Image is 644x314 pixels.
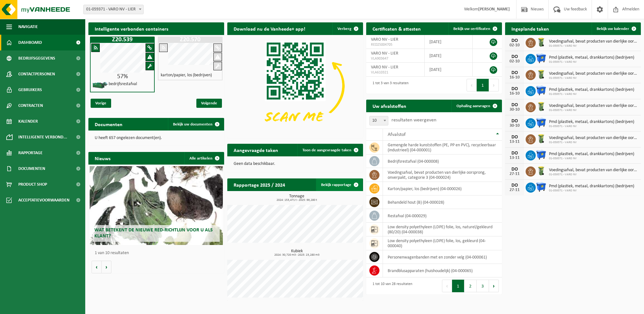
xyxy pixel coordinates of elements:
[383,168,502,182] td: voedingsafval, bevat producten van dierlijke oorsprong, onverpakt, categorie 3 (04-000024)
[549,44,638,48] span: 01-059371 - VARO NV
[18,177,47,192] span: Product Shop
[508,151,521,156] div: DO
[83,5,144,14] span: 01-059371 - VARO NV - LIER
[230,249,363,257] h3: Kubiek
[159,37,221,43] h1: Z20.570
[18,98,43,113] span: Contracten
[478,7,510,12] strong: [PERSON_NAME]
[508,54,521,59] div: DO
[452,280,464,292] button: 1
[425,35,473,49] td: [DATE]
[508,108,521,112] div: 30-10
[453,27,490,31] span: Bekijk uw certificaten
[391,118,436,123] label: resultaten weergeven
[102,261,111,273] button: Volgende
[549,157,634,160] span: 01-059371 - VARO NV
[227,144,284,156] h2: Aangevraagde taken
[508,75,521,80] div: 16-10
[549,173,638,177] span: 01-059371 - VARO NV
[371,51,398,56] span: VARO NV - LIER
[369,78,408,92] div: 1 tot 3 van 3 resultaten
[371,37,398,42] span: VARO NV - LIER
[536,101,546,112] img: WB-0140-HPE-GN-50
[332,22,362,35] button: Verberg
[383,182,502,195] td: karton/papier, los (bedrijven) (04-000026)
[549,103,638,108] span: Voedingsafval, bevat producten van dierlijke oorsprong, onverpakt, categorie 3
[369,116,388,125] span: 10
[508,172,521,176] div: 27-11
[366,22,427,35] h2: Certificaten & attesten
[227,22,312,35] h2: Download nu de Vanheede+ app!
[508,86,521,91] div: DO
[18,50,55,66] span: Bedrijfsgegevens
[84,5,143,14] span: 01-059371 - VARO NV - LIER
[508,91,521,96] div: 16-10
[477,280,489,292] button: 3
[549,125,634,128] span: 01-059371 - VARO NV
[451,100,501,112] a: Ophaling aanvragen
[371,42,420,47] span: RED25004705
[18,66,55,82] span: Contactpersonen
[549,39,638,44] span: Voedingsafval, bevat producten van dierlijke oorsprong, onverpakt, categorie 3
[549,168,638,173] span: Voedingsafval, bevat producten van dierlijke oorsprong, onverpakt, categorie 3
[549,184,634,189] span: Pmd (plastiek, metaal, drankkartons) (bedrijven)
[18,129,67,145] span: Intelligente verbond...
[592,22,640,35] a: Bekijk uw kalender
[316,178,362,191] a: Bekijk rapportage
[508,183,521,188] div: DO
[302,148,351,152] span: Toon de aangevraagde taken
[369,279,412,293] div: 1 tot 10 van 28 resultaten
[383,195,502,209] td: behandeld hout (B) (04-000028)
[456,104,490,108] span: Ophaling aanvragen
[467,79,477,91] button: Previous
[383,264,502,277] td: brandblusapparaten (huishoudelijk) (04-000065)
[508,135,521,140] div: DO
[371,65,398,70] span: VARO NV - LIER
[88,118,129,130] h2: Documenten
[505,22,555,35] h2: Ingeplande taken
[549,189,634,193] span: 01-059371 - VARO NV
[536,166,546,176] img: WB-0140-HPE-GN-50
[549,87,634,92] span: Pmd (plastiek, metaal, drankkartons) (bedrijven)
[94,228,213,239] span: Wat betekent de nieuwe RED-richtlijn voor u als klant?
[383,250,502,264] td: personenwagenbanden met en zonder velg (04-000061)
[508,70,521,75] div: DO
[536,133,546,144] img: WB-0140-HPE-GN-50
[536,85,546,96] img: WB-1100-HPE-BE-01
[92,81,108,89] img: HK-XZ-20-GN-01
[448,22,501,35] a: Bekijk uw certificaten
[18,113,38,129] span: Kalender
[168,118,224,131] a: Bekijk uw documenten
[95,136,218,140] p: U heeft 657 ongelezen document(en).
[442,280,452,292] button: Previous
[161,73,212,78] h4: karton/papier, los (bedrijven)
[90,166,223,245] a: Wat betekent de nieuwe RED-richtlijn voor u als klant?
[18,192,69,208] span: Acceptatievoorwaarden
[383,154,502,168] td: bedrijfsrestafval (04-000008)
[508,43,521,48] div: 02-10
[508,188,521,192] div: 27-11
[536,182,546,192] img: WB-1100-HPE-BE-01
[18,82,42,98] span: Gebruikers
[109,82,137,86] h4: bedrijfsrestafval
[230,194,363,202] h3: Tonnage
[92,37,153,43] h1: Z20.539
[508,140,521,144] div: 13-11
[366,100,413,112] h2: Uw afvalstoffen
[196,99,222,108] span: Volgende
[88,22,224,35] h2: Intelligente verbonden containers
[370,116,388,125] span: 10
[383,141,502,154] td: gemengde harde kunststoffen (PE, PP en PVC), recycleerbaar (industrieel) (04-000001)
[18,161,45,177] span: Documenten
[549,152,634,157] span: Pmd (plastiek, metaal, drankkartons) (bedrijven)
[92,261,102,273] button: Vorige
[230,199,363,202] span: 2024: 153,471 t - 2025: 99,280 t
[536,149,546,160] img: WB-1100-HPE-BE-01
[508,156,521,160] div: 13-11
[536,37,546,48] img: WB-0140-HPE-GN-50
[227,178,291,191] h2: Rapportage 2025 / 2024
[489,280,499,292] button: Next
[464,280,477,292] button: 2
[549,55,634,60] span: Pmd (plastiek, metaal, drankkartons) (bedrijven)
[549,71,638,76] span: Voedingsafval, bevat producten van dierlijke oorsprong, onverpakt, categorie 3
